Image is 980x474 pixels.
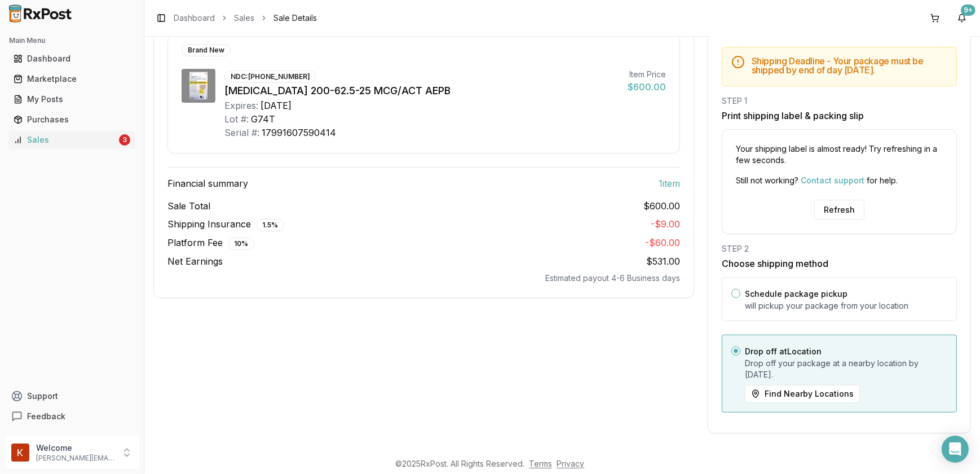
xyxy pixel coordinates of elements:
[14,73,130,85] div: Marketplace
[167,236,254,250] span: Platform Fee
[167,273,680,284] div: Estimated payout 4-6 Business days
[5,386,139,406] button: Support
[224,112,249,126] div: Lot #:
[174,12,317,24] nav: breadcrumb
[224,99,258,112] div: Expires:
[273,12,317,24] span: Sale Details
[14,53,130,64] div: Dashboard
[228,238,254,250] div: 10 %
[9,36,135,45] h2: Main Menu
[224,83,619,99] div: [MEDICAL_DATA] 200-62.5-25 MCG/ACT AEPB
[814,200,864,220] button: Refresh
[5,111,139,129] button: Purchases
[167,217,284,231] span: Shipping Insurance
[745,346,822,356] label: Drop off at Location
[9,69,135,89] a: Marketplace
[722,95,957,107] div: STEP 1
[557,459,585,468] a: Privacy
[942,436,969,463] div: Open Intercom Messenger
[14,134,117,146] div: Sales
[167,254,223,268] span: Net Earnings
[722,243,957,254] div: STEP 2
[174,12,215,24] a: Dashboard
[646,256,680,267] span: $531.00
[953,9,971,27] button: 9+
[167,177,248,190] span: Financial summary
[119,134,130,146] div: 3
[5,90,139,108] button: My Posts
[234,12,254,24] a: Sales
[722,257,957,270] h3: Choose shipping method
[36,442,114,454] p: Welcome
[752,56,947,74] h5: Shipping Deadline - Your package must be shipped by end of day [DATE] .
[14,94,130,105] div: My Posts
[961,5,975,16] div: 9+
[9,89,135,109] a: My Posts
[745,300,947,311] p: will pickup your package from your location
[36,454,114,463] p: [PERSON_NAME][EMAIL_ADDRESS][DOMAIN_NAME]
[27,411,65,422] span: Feedback
[745,358,947,380] p: Drop off your package at a nearby location by [DATE] .
[5,5,77,23] img: RxPost Logo
[11,444,29,462] img: User avatar
[182,69,215,103] img: Trelegy Ellipta 200-62.5-25 MCG/ACT AEPB
[745,385,860,403] button: Find Nearby Locations
[722,109,957,122] h3: Print shipping label & packing slip
[256,219,284,231] div: 1.5 %
[643,199,680,213] span: $600.00
[628,69,666,80] div: Item Price
[736,143,943,166] p: Your shipping label is almost ready! Try refreshing in a few seconds.
[651,218,680,230] span: - $9.00
[14,114,130,125] div: Purchases
[736,175,943,186] p: Still not working? for help.
[182,44,231,56] div: Brand New
[645,237,680,248] span: - $60.00
[251,112,275,126] div: G74T
[659,177,680,190] span: 1 item
[167,199,210,213] span: Sale Total
[745,289,847,299] label: Schedule package pickup
[224,71,316,83] div: NDC: [PHONE_NUMBER]
[9,109,135,130] a: Purchases
[224,126,259,139] div: Serial #:
[261,99,292,112] div: [DATE]
[5,131,139,149] button: Sales3
[5,406,139,427] button: Feedback
[9,130,135,150] a: Sales3
[529,459,553,468] a: Terms
[262,126,336,139] div: 17991607590414
[5,70,139,88] button: Marketplace
[5,50,139,68] button: Dashboard
[628,80,666,94] div: $600.00
[9,49,135,69] a: Dashboard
